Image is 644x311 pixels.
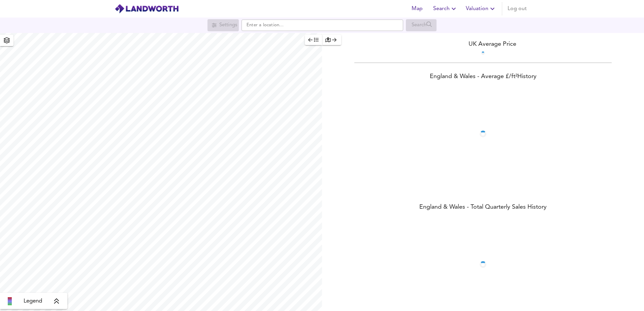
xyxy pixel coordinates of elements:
div: England & Wales - Total Quarterly Sales History [322,203,644,212]
span: Legend [24,297,42,305]
img: logo [115,4,179,14]
div: Search for a location first or explore the map [207,19,239,31]
div: England & Wales - Average £/ ft² History [322,72,644,82]
button: Search [430,2,460,15]
span: Map [409,4,425,13]
span: Search [433,4,458,13]
span: Valuation [466,4,496,13]
input: Enter a location... [241,20,403,31]
div: Search for a location first or explore the map [406,19,437,31]
span: Log out [508,4,527,13]
button: Log out [505,2,529,15]
div: UK Average Price [322,40,644,49]
button: Valuation [463,2,499,15]
button: Map [406,2,428,15]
